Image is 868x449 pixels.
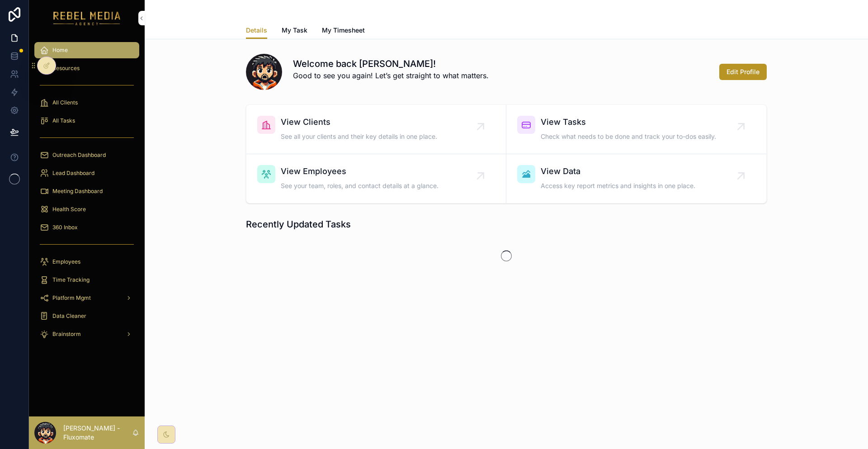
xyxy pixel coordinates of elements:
[34,201,139,217] a: Health Score
[34,308,139,324] a: Data Cleaner
[52,47,68,54] span: Home
[52,312,86,320] span: Data Cleaner
[63,424,132,442] p: [PERSON_NAME] - Fluxomate
[281,181,439,190] span: See your team, roles, and contact details at a glance.
[34,219,139,236] a: 360 Inbox
[246,22,267,39] a: Details
[541,116,716,128] span: View Tasks
[52,65,80,72] span: Resources
[506,154,766,203] a: View DataAccess key report metrics and insights in one place.
[281,116,437,128] span: View Clients
[34,290,139,306] a: Platform Mgmt
[52,188,103,195] span: Meeting Dashboard
[322,22,365,40] a: My Timesheet
[282,22,307,40] a: My Task
[282,26,307,35] span: My Task
[52,206,86,213] span: Health Score
[246,154,506,203] a: View EmployeesSee your team, roles, and contact details at a glance.
[719,64,767,80] button: Edit Profile
[281,132,437,141] span: See all your clients and their key details in one place.
[281,165,439,178] span: View Employees
[34,60,139,76] a: Resources
[541,181,695,190] span: Access key report metrics and insights in one place.
[34,113,139,129] a: All Tasks
[506,105,766,154] a: View TasksCheck what needs to be done and track your to-dos easily.
[34,272,139,288] a: Time Tracking
[29,36,145,353] div: scrollable content
[541,132,716,141] span: Check what needs to be done and track your to-dos easily.
[34,147,139,163] a: Outreach Dashboard
[52,276,90,284] span: Time Tracking
[52,151,106,159] span: Outreach Dashboard
[52,170,94,177] span: Lead Dashboard
[34,165,139,181] a: Lead Dashboard
[246,105,506,154] a: View ClientsSee all your clients and their key details in one place.
[52,258,80,265] span: Employees
[246,218,351,231] h1: Recently Updated Tasks
[34,183,139,199] a: Meeting Dashboard
[541,165,695,178] span: View Data
[34,42,139,58] a: Home
[293,57,489,70] h1: Welcome back [PERSON_NAME]!
[34,254,139,270] a: Employees
[322,26,365,35] span: My Timesheet
[34,95,139,111] a: All Clients
[726,67,759,76] span: Edit Profile
[293,70,489,81] p: Good to see you again! Let’s get straight to what matters.
[52,224,78,231] span: 360 Inbox
[53,11,121,25] img: App logo
[246,26,267,35] span: Details
[52,99,78,106] span: All Clients
[52,117,75,124] span: All Tasks
[52,294,91,302] span: Platform Mgmt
